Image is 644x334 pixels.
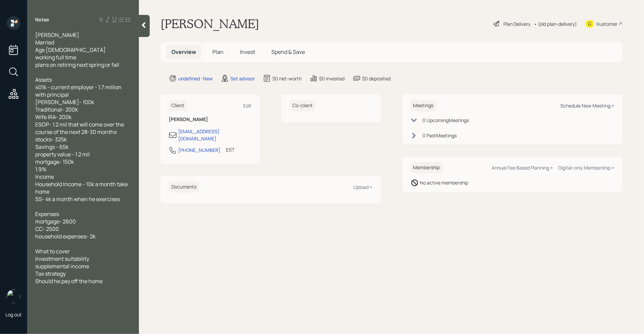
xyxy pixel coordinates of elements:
h6: Documents [169,181,199,193]
div: 0 Past Meeting s [423,132,457,139]
span: [PERSON_NAME]- 100k [35,98,94,106]
h6: Membership [411,162,443,173]
span: mortgage- 150k [35,158,74,165]
span: Household Income - 10k a month take home [35,180,129,195]
span: Wife IRA- 200k [35,113,71,121]
span: Traditional- 200k [35,106,78,113]
div: Log out [5,311,22,318]
label: Notes [35,16,49,23]
div: $0 invested [319,75,345,82]
span: stocks- 325k [35,136,67,143]
div: Edit [243,102,252,109]
span: Expenses [35,210,59,218]
span: [PERSON_NAME] [35,31,79,39]
div: Kustomer [597,20,618,27]
h1: [PERSON_NAME] [161,16,259,31]
div: Set advisor [230,75,255,82]
span: Savings - 65k [35,143,68,151]
img: retirable_logo.png [7,290,20,303]
span: 1.9% [35,165,46,173]
div: Digital-only Membership + [558,164,614,171]
h6: Co-client [290,100,315,111]
span: Overview [171,48,196,56]
div: No active membership [420,179,469,186]
span: ESOP- 1.2 mil that will come over the course of the next 28-30 months [35,121,125,136]
div: undefined · New [178,75,213,82]
span: Age [DEMOGRAPHIC_DATA] [35,46,106,54]
span: Spend & Save [271,48,305,56]
span: working full time [35,54,76,61]
div: Annual Fee Based Planning + [492,164,553,171]
span: Tax strategy [35,270,66,277]
div: $0 deposited [362,75,391,82]
span: What to cover [35,248,70,255]
span: Invest [240,48,255,56]
div: EST [226,146,234,153]
span: Investment suitability [35,255,89,262]
span: property value - 1.2 mil [35,151,90,158]
div: Plan Delivery [503,20,531,27]
div: $0 net-worth [272,75,302,82]
h6: Client [169,100,187,111]
div: • (old plan-delivery) [534,20,577,27]
span: CC- 2500 [35,225,59,233]
span: household expenses- 2k [35,233,96,240]
span: mortgage- 2600 [35,218,76,225]
span: Plan [212,48,224,56]
span: supplemental income [35,262,89,270]
span: Income [35,173,54,180]
span: Should he pay off the home [35,277,103,285]
h6: [PERSON_NAME] [169,117,252,122]
div: [EMAIL_ADDRESS][DOMAIN_NAME] [178,128,252,142]
span: Assets [35,76,52,83]
div: Upload + [354,184,373,190]
h6: Meetings [411,100,436,111]
span: SS- 4k a month when he exercises [35,195,120,203]
span: Married [35,39,54,46]
span: plans on retiring next spring or fall [35,61,119,68]
span: 401k - current employer - 1.7 million with principal [35,83,123,98]
div: Schedule New Meeting + [560,102,614,109]
div: [PHONE_NUMBER] [178,146,221,154]
div: 0 Upcoming Meeting s [423,117,469,124]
